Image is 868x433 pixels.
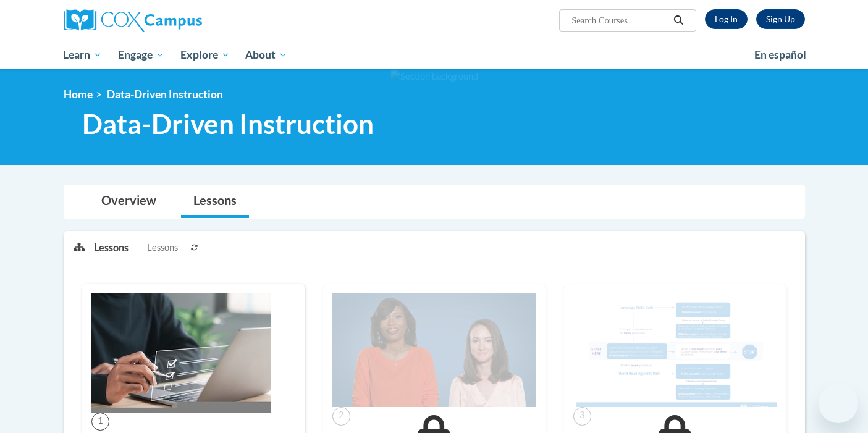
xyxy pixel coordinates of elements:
[754,48,806,61] span: En español
[705,9,748,29] a: Log In
[118,48,164,62] span: Engage
[63,48,102,62] span: Learn
[147,241,178,254] span: Lessons
[180,48,230,62] span: Explore
[756,9,805,29] a: Register
[110,41,172,69] a: Engage
[89,185,169,218] a: Overview
[181,185,249,218] a: Lessons
[819,384,858,423] iframe: Button to launch messaging window
[669,13,688,28] button: Search
[573,293,777,408] img: Course Image
[746,42,814,68] a: En español
[91,293,271,413] img: Course Image
[390,70,478,83] img: Section background
[64,9,298,32] a: Cox Campus
[56,41,111,69] a: Learn
[573,407,591,425] span: 3
[45,41,824,69] div: Main menu
[570,13,669,28] input: Search Courses
[332,293,536,408] img: Course Image
[332,407,350,425] span: 2
[237,41,295,69] a: About
[91,413,109,431] span: 1
[82,107,374,140] span: Data-Driven Instruction
[172,41,238,69] a: Explore
[245,48,287,62] span: About
[64,88,93,101] a: Home
[64,9,202,32] img: Cox Campus
[107,88,223,101] span: Data-Driven Instruction
[94,241,129,254] p: Lessons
